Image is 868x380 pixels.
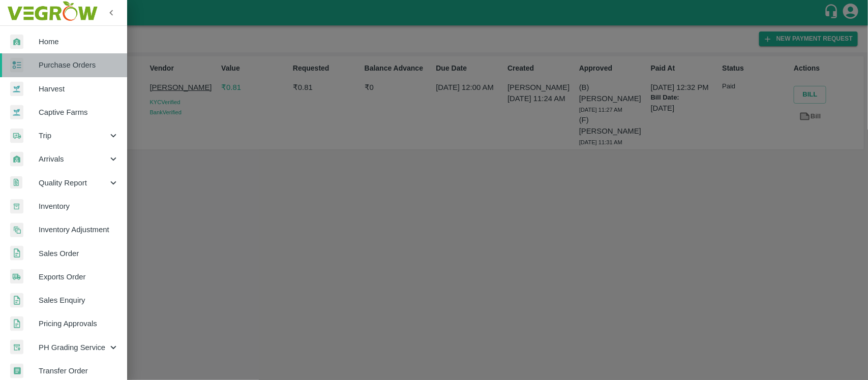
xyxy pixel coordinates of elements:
[10,199,23,214] img: whInventory
[39,365,119,376] span: Transfer Order
[10,340,23,355] img: whTracker
[10,176,22,189] img: qualityReport
[39,342,108,353] span: PH Grading Service
[39,177,108,188] span: Quality Report
[39,295,119,306] span: Sales Enquiry
[39,59,119,71] span: Purchase Orders
[10,58,23,73] img: reciept
[10,246,23,261] img: sales
[10,81,23,97] img: harvest
[39,130,108,141] span: Trip
[10,269,23,284] img: shipments
[10,223,23,237] img: inventory
[39,153,108,165] span: Arrivals
[39,201,119,212] span: Inventory
[39,107,119,118] span: Captive Farms
[39,36,119,47] span: Home
[10,152,23,167] img: whArrival
[39,271,119,282] span: Exports Order
[10,35,23,49] img: whArrival
[39,224,119,235] span: Inventory Adjustment
[10,105,23,120] img: harvest
[10,316,23,331] img: sales
[10,293,23,308] img: sales
[10,129,23,143] img: delivery
[39,318,119,329] span: Pricing Approvals
[39,248,119,259] span: Sales Order
[10,364,23,378] img: whTransfer
[39,83,119,94] span: Harvest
